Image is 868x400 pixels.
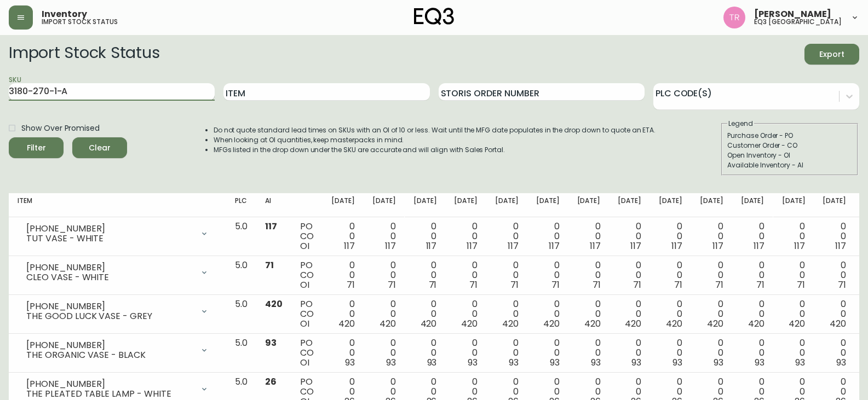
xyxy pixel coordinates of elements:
[727,119,754,129] legend: Legend
[467,240,478,252] span: 117
[577,338,601,368] div: 0 0
[214,145,656,155] li: MFGs listed in the drop down under the SKU are accurate and will align with Sales Portal.
[794,240,805,252] span: 117
[331,222,355,251] div: 0 0
[797,279,805,291] span: 71
[18,260,217,285] div: [PHONE_NUMBER]CLEO VASE - WHITE
[659,260,682,290] div: 0 0
[715,279,723,291] span: 71
[426,240,437,252] span: 117
[732,193,773,217] th: [DATE]
[300,279,309,291] span: OI
[495,299,519,329] div: 0 0
[226,256,256,295] td: 5.0
[609,193,650,217] th: [DATE]
[347,279,355,291] span: 71
[81,141,118,155] span: Clear
[782,338,806,368] div: 0 0
[625,317,641,330] span: 420
[21,123,100,134] span: Show Over Promised
[727,150,852,160] div: Open Inventory - OI
[631,356,641,369] span: 93
[672,356,682,369] span: 93
[782,260,806,290] div: 0 0
[577,299,601,329] div: 0 0
[331,260,355,290] div: 0 0
[823,299,846,329] div: 0 0
[468,356,478,369] span: 93
[727,131,852,141] div: Purchase Order - PO
[26,350,193,360] div: THE ORGANIC VASE - BLACK
[618,260,641,290] div: 0 0
[536,260,560,290] div: 0 0
[486,193,527,217] th: [DATE]
[756,279,764,291] span: 71
[823,338,846,368] div: 0 0
[773,193,814,217] th: [DATE]
[214,135,656,145] li: When looking at OI quantities, keep masterpacks in mind.
[782,299,806,329] div: 0 0
[331,299,355,329] div: 0 0
[666,317,682,330] span: 420
[265,220,277,233] span: 117
[568,193,610,217] th: [DATE]
[42,19,118,25] h5: import stock status
[700,338,723,368] div: 0 0
[536,299,560,329] div: 0 0
[700,299,723,329] div: 0 0
[372,338,396,368] div: 0 0
[300,356,309,369] span: OI
[214,125,656,135] li: Do not quote standard lead times on SKUs with an OI of 10 or less. Wait until the MFG date popula...
[823,222,846,251] div: 0 0
[26,340,193,350] div: [PHONE_NUMBER]
[461,317,478,330] span: 420
[26,379,193,389] div: [PHONE_NUMBER]
[421,317,437,330] span: 420
[445,193,486,217] th: [DATE]
[18,338,217,362] div: [PHONE_NUMBER]THE ORGANIC VASE - BLACK
[838,279,846,291] span: 71
[413,260,437,290] div: 0 0
[26,273,193,282] div: CLEO VASE - WHITE
[836,356,846,369] span: 93
[226,334,256,373] td: 5.0
[536,222,560,251] div: 0 0
[9,193,226,217] th: Item
[741,299,764,329] div: 0 0
[413,338,437,368] div: 0 0
[748,317,764,330] span: 420
[18,299,217,323] div: [PHONE_NUMBER]THE GOOD LUCK VASE - GREY
[755,356,764,369] span: 93
[469,279,478,291] span: 71
[536,338,560,368] div: 0 0
[9,44,159,65] h2: Import Stock Status
[782,222,806,251] div: 0 0
[659,222,682,251] div: 0 0
[577,260,601,290] div: 0 0
[823,260,846,290] div: 0 0
[650,193,691,217] th: [DATE]
[590,240,601,252] span: 117
[754,19,842,25] h5: eq3 [GEOGRAPHIC_DATA]
[754,240,764,252] span: 117
[550,356,560,369] span: 93
[830,317,846,330] span: 420
[300,338,314,368] div: PO CO
[543,317,560,330] span: 420
[300,222,314,251] div: PO CO
[593,279,601,291] span: 71
[265,337,277,349] span: 93
[495,222,519,251] div: 0 0
[414,8,455,25] img: logo
[265,298,283,310] span: 420
[633,279,641,291] span: 71
[804,44,859,65] button: Export
[26,263,193,273] div: [PHONE_NUMBER]
[380,317,396,330] span: 420
[372,260,396,290] div: 0 0
[795,356,805,369] span: 93
[344,240,355,252] span: 117
[386,356,396,369] span: 93
[372,299,396,329] div: 0 0
[405,193,446,217] th: [DATE]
